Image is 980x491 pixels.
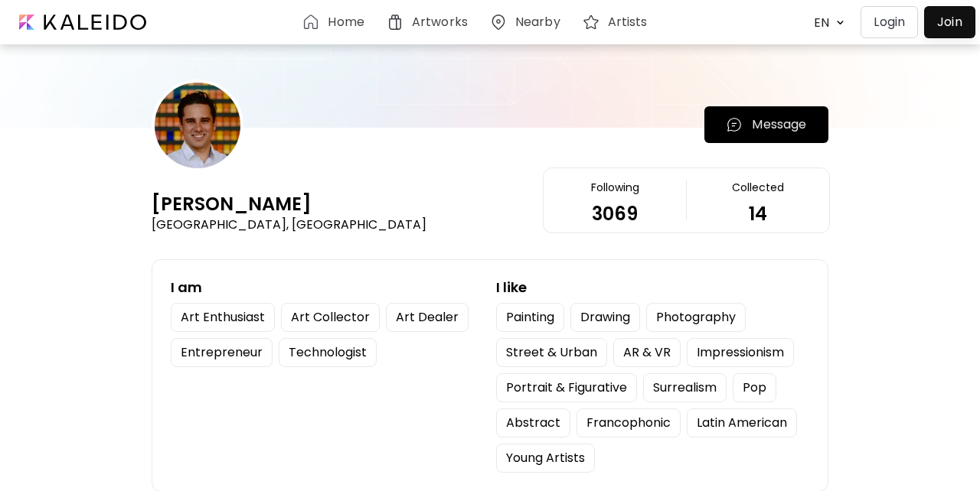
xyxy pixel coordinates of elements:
[643,373,727,402] div: Surrealism
[570,303,640,332] div: Drawing
[732,180,784,194] div: Collected
[496,408,570,437] div: Abstract
[496,338,607,367] div: Street & Urban
[608,16,648,28] h6: Artists
[302,13,370,31] a: Home
[496,278,809,297] div: I like
[577,408,681,437] div: Francophonic
[832,15,848,30] img: arrow down
[328,16,364,28] h6: Home
[412,16,468,28] h6: Artworks
[281,303,380,332] div: Art Collector
[386,303,469,332] div: Art Dealer
[171,278,484,297] div: I am
[152,192,312,216] div: [PERSON_NAME]
[152,216,426,233] div: [GEOGRAPHIC_DATA], [GEOGRAPHIC_DATA]
[489,13,567,31] a: Nearby
[861,6,924,38] a: Login
[515,16,560,28] h6: Nearby
[591,180,639,194] div: Following
[749,208,767,220] div: 14
[861,6,918,38] button: Login
[646,303,746,332] div: Photography
[279,338,377,367] div: Technologist
[687,408,797,437] div: Latin American
[171,338,273,367] div: Entrepreneur
[592,208,638,220] div: 3069
[171,303,275,332] div: Art Enthusiast
[496,444,595,473] div: Young Artists
[704,106,828,143] button: chatIconMessage
[613,338,681,367] div: AR & VR
[752,115,806,134] p: Message
[386,13,474,31] a: Artworks
[726,116,743,133] img: chatIcon
[496,303,564,332] div: Painting
[874,13,905,31] p: Login
[806,9,832,36] div: EN
[733,373,776,402] div: Pop
[924,6,975,38] a: Join
[687,338,794,367] div: Impressionism
[582,13,654,31] a: Artists
[496,373,637,402] div: Portrait & Figurative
